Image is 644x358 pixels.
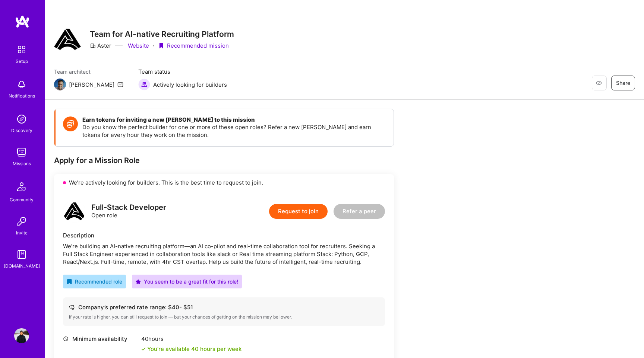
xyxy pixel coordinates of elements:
[334,204,385,219] button: Refer a peer
[141,347,146,351] i: icon Check
[54,26,81,53] img: Company Logo
[14,77,29,92] img: bell
[82,123,386,139] p: Do you know the perfect builder for one or more of these open roles? Refer a new [PERSON_NAME] an...
[54,156,394,165] div: Apply for a Mission Role
[14,112,29,127] img: discovery
[13,178,31,196] img: Community
[63,335,138,343] div: Minimum availability
[14,42,29,57] img: setup
[91,204,166,211] div: Full-Stack Developer
[138,68,227,76] span: Team status
[4,262,40,270] div: [DOMAIN_NAME]
[11,127,32,134] div: Discovery
[67,278,122,285] div: Recommended role
[67,279,72,284] i: icon RecommendedBadge
[153,81,227,89] span: Actively looking for builders
[136,278,238,285] div: You seem to be a great fit for this role!
[54,174,394,191] div: We’re actively looking for builders. This is the best time to request to join.
[158,43,164,49] i: icon PurpleRibbon
[596,80,602,86] i: icon EyeClosed
[14,214,29,229] img: Invite
[136,279,141,284] i: icon PurpleStar
[63,242,385,266] div: We’re building an AI-native recruiting platform—an AI co-pilot and real-time collaboration tool f...
[90,43,96,49] i: icon CompanyGray
[117,81,123,87] i: icon Mail
[91,204,166,219] div: Open role
[54,79,66,90] img: Team Architect
[141,335,241,343] div: 40 hours
[82,116,386,123] h4: Earn tokens for inviting a new [PERSON_NAME] to this mission
[141,345,241,353] div: You're available 40 hours per week
[616,79,630,87] span: Share
[611,76,635,90] button: Share
[69,303,379,311] div: Company’s preferred rate range: $ 40 - $ 51
[69,314,379,320] div: If your rate is higher, you can still request to join — but your chances of getting on the missio...
[14,247,29,262] img: guide book
[69,304,75,310] i: icon Cash
[63,336,69,342] i: icon Clock
[138,79,150,90] img: Actively looking for builders
[90,29,234,39] h3: Team for AI-native Recruiting Platform
[15,15,30,28] img: logo
[63,231,385,239] div: Description
[10,196,34,204] div: Community
[158,42,229,49] div: Recommended mission
[69,81,114,89] div: [PERSON_NAME]
[9,92,35,100] div: Notifications
[14,145,29,160] img: teamwork
[269,204,328,219] button: Request to join
[63,200,85,223] img: logo
[16,57,28,65] div: Setup
[12,328,31,343] a: User Avatar
[14,328,29,343] img: User Avatar
[54,68,123,76] span: Team architect
[153,42,154,49] div: ·
[126,42,149,49] a: Website
[63,116,78,131] img: Token icon
[90,42,111,49] div: Aster
[13,160,31,167] div: Missions
[16,229,28,237] div: Invite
